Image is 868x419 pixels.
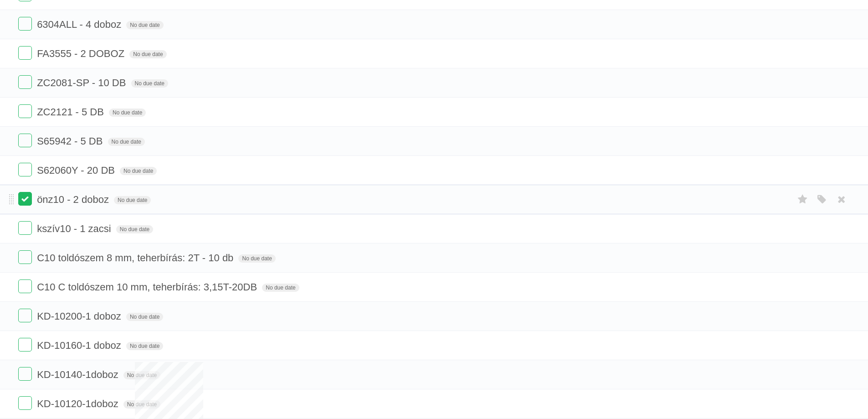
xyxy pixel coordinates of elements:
[18,17,32,31] label: Done
[131,79,168,88] span: No due date
[794,192,812,207] label: Star task
[126,21,163,29] span: No due date
[18,396,32,410] label: Done
[18,163,32,176] label: Done
[37,106,106,118] span: ZC2121 - 5 DB
[37,252,236,264] span: C10 toldószem 8 mm, teherbírás: 2T - 10 db
[18,309,32,322] label: Done
[18,367,32,381] label: Done
[262,284,299,292] span: No due date
[37,77,128,88] span: ZC2081-SP - 10 DB
[123,400,160,409] span: No due date
[18,221,32,235] label: Done
[18,250,32,264] label: Done
[37,194,111,205] span: önz10 - 2 doboz
[238,254,275,263] span: No due date
[18,338,32,352] label: Done
[37,223,113,234] span: kszív10 - 1 zacsi
[129,50,166,58] span: No due date
[126,342,163,350] span: No due date
[108,138,145,146] span: No due date
[37,48,127,59] span: FA3555 - 2 DOBOZ
[37,340,123,351] span: KD-10160-1 doboz
[126,313,163,321] span: No due date
[18,134,32,147] label: Done
[120,167,157,175] span: No due date
[18,46,32,60] label: Done
[123,371,160,379] span: No due date
[18,104,32,118] label: Done
[37,19,123,30] span: 6304ALL - 4 doboz
[18,192,32,206] label: Done
[18,279,32,293] label: Done
[37,310,123,322] span: KD-10200-1 doboz
[116,225,153,233] span: No due date
[37,135,105,147] span: S65942 - 5 DB
[18,75,32,89] label: Done
[37,398,121,409] span: KD-10120-1doboz
[37,281,259,293] span: C10 C toldószem 10 mm, teherbírás: 3,15T-20DB
[114,196,151,204] span: No due date
[109,109,146,117] span: No due date
[37,165,117,176] span: S62060Y - 20 DB
[37,369,121,380] span: KD-10140-1doboz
